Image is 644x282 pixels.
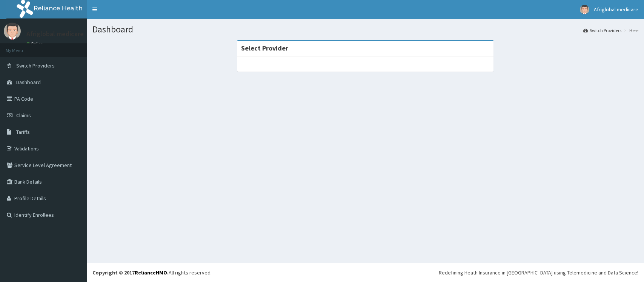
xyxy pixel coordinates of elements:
[16,129,30,135] span: Tariffs
[135,269,167,276] a: RelianceHMO
[87,263,644,282] footer: All rights reserved.
[16,62,55,69] span: Switch Providers
[594,6,638,13] span: Afriglobal medicare
[16,112,31,119] span: Claims
[583,27,621,34] a: Switch Providers
[92,25,638,34] h1: Dashboard
[26,41,45,46] a: Online
[26,31,84,37] p: Afriglobal medicare
[16,79,41,86] span: Dashboard
[241,44,288,52] strong: Select Provider
[622,27,638,34] li: Here
[92,269,169,276] strong: Copyright © 2017 .
[580,5,589,14] img: User Image
[439,269,638,276] div: Redefining Heath Insurance in [GEOGRAPHIC_DATA] using Telemedicine and Data Science!
[4,23,21,40] img: User Image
